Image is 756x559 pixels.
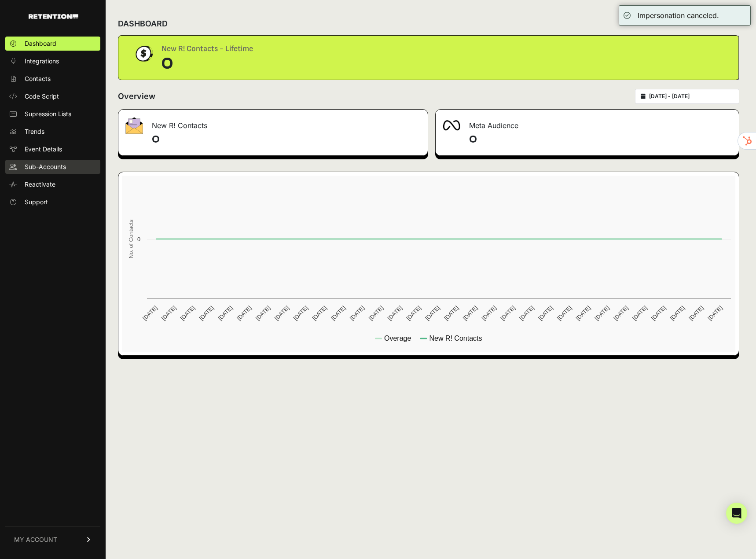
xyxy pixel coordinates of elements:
span: Sub-Accounts [25,162,66,171]
text: [DATE] [198,305,215,322]
text: [DATE] [292,305,309,322]
text: [DATE] [235,305,253,322]
text: No. of Contacts [128,220,134,258]
div: New R! Contacts - Lifetime [161,43,253,55]
a: MY ACCOUNT [5,526,100,553]
div: Open Intercom Messenger [726,503,747,524]
img: dollar-coin-05c43ed7efb7bc0c12610022525b4bbbb207c7efeef5aecc26f025e68dcafac9.png [132,43,154,65]
text: Overage [384,335,411,342]
text: [DATE] [612,305,629,322]
text: [DATE] [217,305,234,322]
text: [DATE] [179,305,196,322]
text: [DATE] [367,305,385,322]
h2: DASHBOARD [118,18,168,30]
span: Integrations [25,57,59,66]
text: [DATE] [631,305,648,322]
text: [DATE] [518,305,535,322]
text: [DATE] [706,305,723,322]
text: [DATE] [386,305,404,322]
text: [DATE] [650,305,667,322]
span: Support [25,198,48,206]
text: [DATE] [537,305,554,322]
a: Event Details [5,142,100,156]
text: [DATE] [273,305,290,322]
text: [DATE] [160,305,177,322]
a: Dashboard [5,37,100,51]
span: Code Script [25,92,59,101]
span: Dashboard [25,39,56,48]
text: [DATE] [688,305,705,322]
text: [DATE] [499,305,517,322]
span: Contacts [25,74,51,83]
text: [DATE] [556,305,573,322]
div: New R! Contacts [118,110,428,136]
span: MY ACCOUNT [14,535,57,544]
span: Reactivate [25,180,55,189]
img: Retention.com [29,14,78,19]
text: [DATE] [330,305,347,322]
a: Reactivate [5,177,100,191]
a: Contacts [5,72,100,86]
div: Meta Audience [436,110,739,136]
text: [DATE] [481,305,498,322]
div: 0 [161,55,253,73]
text: [DATE] [594,305,611,322]
h2: Overview [118,90,155,103]
img: fa-envelope-19ae18322b30453b285274b1b8af3d052b27d846a4fbe8435d1a52b978f639a2.png [125,117,143,134]
div: Impersonation canceled. [638,10,719,21]
text: [DATE] [462,305,479,322]
text: [DATE] [424,305,441,322]
text: [DATE] [349,305,366,322]
a: Code Script [5,89,100,103]
a: Trends [5,125,100,139]
text: 0 [137,236,140,243]
a: Supression Lists [5,107,100,121]
img: fa-meta-2f981b61bb99beabf952f7030308934f19ce035c18b003e963880cc3fabeebb7.png [443,120,460,131]
span: Event Details [25,145,62,154]
text: New R! Contacts [429,335,482,342]
text: [DATE] [669,305,686,322]
span: Trends [25,127,44,136]
text: [DATE] [405,305,422,322]
a: Sub-Accounts [5,160,100,174]
text: [DATE] [443,305,460,322]
h4: 0 [152,132,421,147]
a: Support [5,195,100,209]
text: [DATE] [311,305,328,322]
text: [DATE] [141,305,158,322]
span: Supression Lists [25,110,71,118]
text: [DATE] [575,305,592,322]
h4: 0 [469,132,732,147]
a: Integrations [5,54,100,68]
text: [DATE] [254,305,272,322]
